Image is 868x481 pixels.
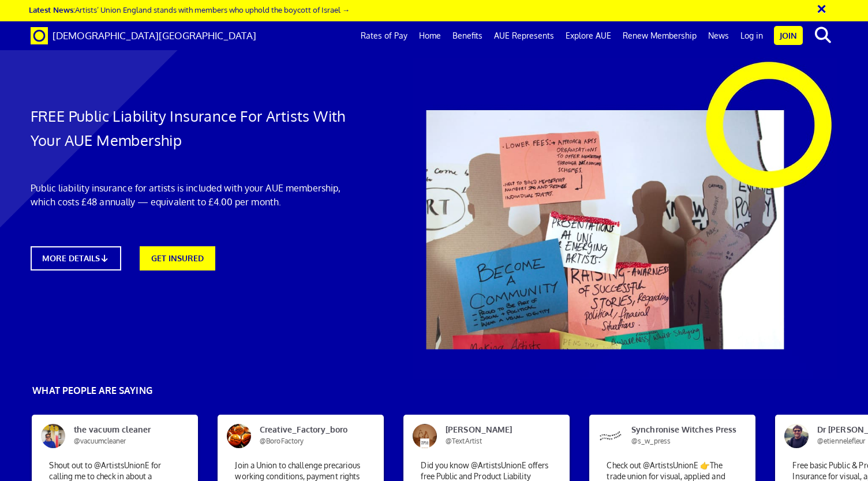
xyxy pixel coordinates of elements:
strong: Latest News: [29,5,75,14]
a: Log in [735,21,769,50]
span: @s_w_press [631,437,671,445]
a: News [702,21,735,50]
a: Brand [DEMOGRAPHIC_DATA][GEOGRAPHIC_DATA] [22,21,265,50]
span: @BoroFactory [260,437,304,445]
a: MORE DETAILS [31,246,122,270]
span: @etiennelefleur [817,437,866,445]
a: Latest News:Artists’ Union England stands with members who uphold the boycott of Israel → [29,5,350,14]
a: Home [413,21,447,50]
span: [PERSON_NAME] [437,424,548,447]
a: GET INSURED [140,246,215,270]
h1: FREE Public Liability Insurance For Artists With Your AUE Membership [31,104,357,152]
a: Benefits [447,21,488,50]
a: Join [774,26,803,45]
p: Public liability insurance for artists is included with your AUE membership, which costs £48 annu... [31,181,357,209]
span: [DEMOGRAPHIC_DATA][GEOGRAPHIC_DATA] [53,29,256,42]
a: AUE Represents [488,21,560,50]
a: Rates of Pay [355,21,413,50]
a: Explore AUE [560,21,617,50]
span: Creative_Factory_boro [251,424,362,447]
a: Renew Membership [617,21,702,50]
span: Synchronise Witches Press [623,424,734,447]
span: @vacuumcleaner [74,437,126,445]
button: search [805,23,840,47]
span: the vacuum cleaner [65,424,176,447]
span: @TextArtist [446,437,482,445]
